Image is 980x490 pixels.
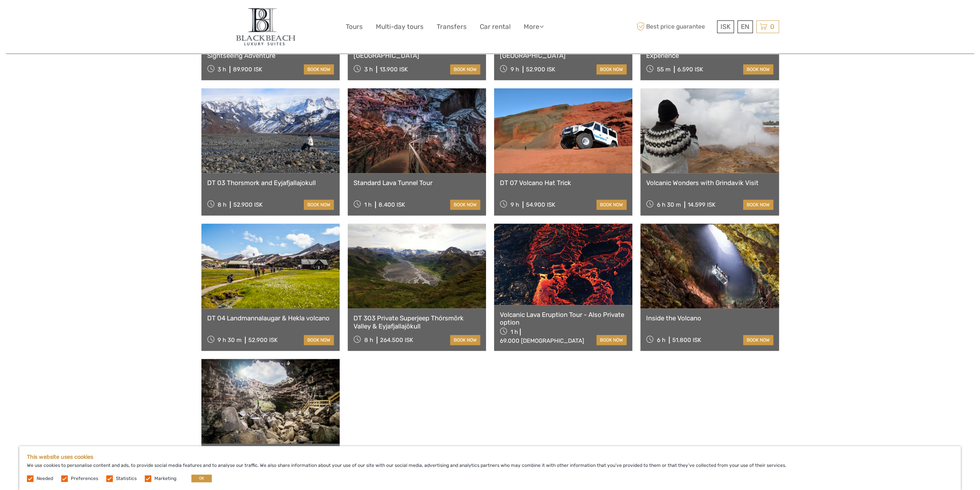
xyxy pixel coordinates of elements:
a: book now [450,200,480,210]
label: Needed [37,475,53,482]
div: 8.400 ISK [379,201,405,208]
a: book now [743,200,773,210]
span: 9 h [511,66,519,73]
span: Best price guarantee [635,20,715,33]
div: 6.590 ISK [677,66,703,73]
a: Inside the Volcano [646,314,773,322]
span: 6 h 30 m [657,201,681,208]
button: Open LiveChat chat widget [89,12,98,21]
a: Car rental [480,21,511,32]
a: DT 07 Volcano Hat Trick [500,179,627,187]
div: 69.000 [DEMOGRAPHIC_DATA] [500,337,584,344]
p: We're away right now. Please check back later! [11,13,87,20]
a: book now [596,335,627,345]
a: book now [743,64,773,74]
span: 55 m [657,66,670,73]
a: DT 303 Private Superjeep Thórsmörk Valley & Eyjafjallajökull [353,314,480,330]
span: ISK [720,23,730,30]
h5: This website uses cookies [27,454,953,460]
div: 89.900 ISK [233,66,262,73]
span: 8 h [218,201,226,208]
span: 6 h [657,337,665,344]
a: Volcanic Lava Eruption Tour - Also Private option [500,311,627,327]
a: book now [450,335,480,345]
a: Volcanic Wonders with Grindavik Visit [646,179,773,187]
a: book now [304,64,334,74]
a: Tours [346,21,363,32]
img: 821-d0172702-669c-46bc-8e7c-1716aae4eeb1_logo_big.jpg [232,6,298,48]
label: Marketing [154,475,176,482]
label: Preferences [71,475,98,482]
a: book now [743,335,773,345]
a: Multi-day tours [376,21,424,32]
div: 264.500 ISK [380,337,413,344]
span: 3 h [218,66,226,73]
div: 52.900 ISK [526,66,555,73]
a: DT 04 Landmannalaugar & Hekla volcano [207,314,334,322]
a: Standard Lava Tunnel Tour [353,179,480,187]
a: book now [596,64,627,74]
span: 9 h [511,201,519,208]
span: 1 h [511,328,518,335]
a: Transfers [437,21,467,32]
a: book now [596,200,627,210]
a: DT 03 Thorsmork and Eyjafjallajokull [207,179,334,187]
div: EN [737,20,753,33]
span: 8 h [364,337,373,344]
a: book now [304,335,334,345]
div: 14.599 ISK [688,201,715,208]
a: More [524,21,544,32]
div: 52.900 ISK [248,337,278,344]
label: Statistics [116,475,137,482]
span: 0 [769,23,776,30]
button: OK [191,475,212,482]
span: 9 h 30 m [218,337,241,344]
a: book now [450,64,480,74]
div: 54.900 ISK [526,201,555,208]
div: 52.900 ISK [233,201,263,208]
span: 1 h [364,201,372,208]
div: 51.800 ISK [672,337,701,344]
a: book now [304,200,334,210]
span: 3 h [364,66,373,73]
div: We use cookies to personalise content and ads, to provide social media features and to analyse ou... [19,446,961,490]
div: 13.900 ISK [380,66,408,73]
